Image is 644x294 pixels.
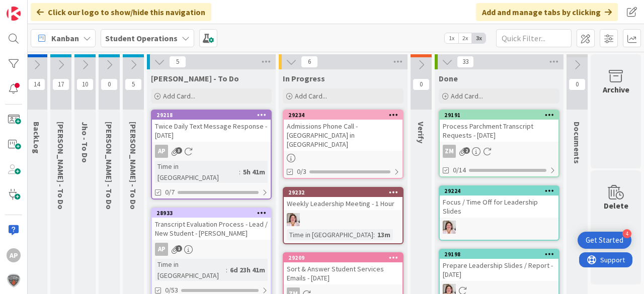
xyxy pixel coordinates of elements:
span: 5 [169,56,186,68]
div: 29198 [440,250,558,259]
span: Add Card... [163,91,195,101]
div: 6d 23h 41m [227,264,268,275]
div: Twice Daily Text Message Response - [DATE] [152,120,271,142]
span: 0 [569,78,586,90]
span: 2 [463,147,470,154]
span: : [373,229,375,240]
span: 0/7 [165,187,175,198]
span: : [226,264,227,275]
div: 29232 [288,189,403,196]
div: Transcript Evaluation Process - Lead / New Student - [PERSON_NAME] [152,218,271,240]
input: Quick Filter... [496,29,572,47]
div: Admissions Phone Call - [GEOGRAPHIC_DATA] in [GEOGRAPHIC_DATA] [284,120,403,151]
span: 2x [458,33,472,43]
div: AP [152,243,271,256]
div: EW [284,213,403,226]
div: 29198 [444,251,558,258]
b: Student Operations [105,33,178,43]
div: 29234 [288,112,403,119]
div: 29209 [284,253,403,262]
div: EW [440,221,558,234]
span: 0/14 [453,165,466,175]
div: 29234Admissions Phone Call - [GEOGRAPHIC_DATA] in [GEOGRAPHIC_DATA] [284,111,403,151]
span: Zaida - To Do [104,122,114,210]
div: 29218 [156,112,271,119]
div: 29232Weekly Leadership Meeting - 1 Hour [284,188,403,210]
img: EW [443,221,456,234]
span: 6 [301,56,318,68]
span: Add Card... [295,91,327,101]
div: 29198Prepare Leadership Slides / Report - [DATE] [440,250,558,281]
span: 3x [472,33,486,43]
span: 0 [101,78,118,90]
span: Verify [416,122,426,143]
div: AP [155,145,168,158]
div: Time in [GEOGRAPHIC_DATA] [155,161,239,183]
div: 29218 [152,111,271,120]
span: 33 [457,56,474,68]
div: 29209 [288,254,403,261]
div: AP [155,243,168,256]
div: 13m [375,229,393,240]
div: 29191Process Parchment Transcript Requests - [DATE] [440,111,558,142]
div: 29224 [444,187,558,194]
img: EW [287,213,300,226]
div: Sort & Answer Student Services Emails - [DATE] [284,262,403,284]
span: Amanda - To Do [151,73,239,83]
div: Prepare Leadership Slides / Report - [DATE] [440,259,558,281]
span: Done [439,73,458,83]
span: BackLog [32,122,42,154]
div: Add and manage tabs by clicking [476,3,618,21]
div: 28933Transcript Evaluation Process - Lead / New Student - [PERSON_NAME] [152,209,271,240]
div: 29224 [440,186,558,195]
span: 0 [413,78,430,90]
div: AP [7,248,21,262]
div: Get Started [586,235,623,245]
span: 14 [28,78,45,90]
div: Click our logo to show/hide this navigation [31,3,211,21]
span: 10 [76,78,94,90]
div: 4 [622,229,631,238]
div: 29191 [444,112,558,119]
div: Time in [GEOGRAPHIC_DATA] [287,229,373,240]
div: 29218Twice Daily Text Message Response - [DATE] [152,111,271,142]
div: 28933 [152,209,271,218]
div: 28933 [156,210,271,217]
span: Add Card... [451,91,483,101]
span: 17 [52,78,69,90]
span: Eric - To Do [128,122,138,210]
div: 5h 41m [240,166,268,177]
div: 29209Sort & Answer Student Services Emails - [DATE] [284,253,403,284]
img: Visit kanbanzone.com [7,7,21,21]
span: Emilie - To Do [56,122,66,210]
span: Kanban [51,32,79,44]
div: 29232 [284,188,403,197]
span: 1x [445,33,458,43]
span: Jho - To Do [80,122,90,163]
div: Process Parchment Transcript Requests - [DATE] [440,120,558,142]
span: 3 [176,147,182,154]
div: 29224Focus / Time Off for Leadership Slides [440,186,558,218]
div: Focus / Time Off for Leadership Slides [440,195,558,218]
span: Support [21,2,46,14]
span: 0/3 [297,166,306,177]
img: avatar [7,273,21,287]
span: In Progress [283,73,325,83]
span: Documents [572,122,582,164]
div: Weekly Leadership Meeting - 1 Hour [284,197,403,210]
span: : [239,166,240,177]
div: Time in [GEOGRAPHIC_DATA] [155,259,226,281]
div: Open Get Started checklist, remaining modules: 4 [578,232,631,249]
div: Delete [604,200,628,212]
div: ZM [440,145,558,158]
div: Archive [603,83,629,95]
div: AP [152,145,271,158]
span: 1 [176,245,182,252]
span: 5 [125,78,142,90]
div: 29191 [440,111,558,120]
div: 29234 [284,111,403,120]
div: ZM [443,145,456,158]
